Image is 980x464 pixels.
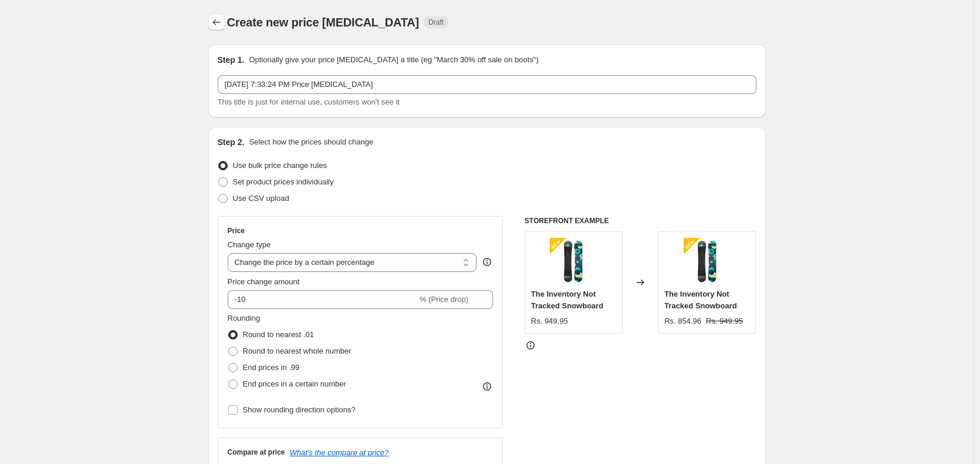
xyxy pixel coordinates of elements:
span: Rounding [228,314,261,322]
span: Price change amount [228,277,300,286]
span: Set product prices individually [233,177,334,186]
span: Change type [228,240,271,249]
h3: Compare at price [228,448,285,457]
span: This title is just for internal use, customers won't see it [218,97,400,106]
span: Create new price [MEDICAL_DATA] [227,16,420,29]
span: Round to nearest .01 [243,330,314,339]
span: Use CSV upload [233,194,289,203]
strike: Rs. 949.95 [706,315,743,327]
span: End prices in a certain number [243,379,346,388]
h2: Step 2. [218,136,245,148]
span: Show rounding direction options? [243,405,356,414]
span: The Inventory Not Tracked Snowboard [664,290,737,310]
img: badged-1757038760399_80x.png [684,238,731,285]
div: help [481,256,493,268]
input: 30% off holiday sale [218,75,756,94]
img: badged-1757038760399_80x.png [550,238,597,285]
button: What's the compare at price? [290,448,389,457]
span: The Inventory Not Tracked Snowboard [531,290,604,310]
h3: Price [228,226,245,236]
h6: STOREFRONT EXAMPLE [525,216,756,226]
span: End prices in .99 [243,363,300,372]
div: Rs. 854.96 [664,315,701,327]
span: Use bulk price change rules [233,161,327,170]
h2: Step 1. [218,54,245,66]
span: Draft [428,18,444,27]
span: Round to nearest whole number [243,347,352,355]
p: Optionally give your price [MEDICAL_DATA] a title (eg "March 30% off sale on boots") [249,54,538,66]
input: -15 [228,290,417,309]
button: Price change jobs [208,14,225,31]
span: % (Price drop) [420,295,468,304]
div: Rs. 949.95 [531,315,568,327]
p: Select how the prices should change [249,136,373,148]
